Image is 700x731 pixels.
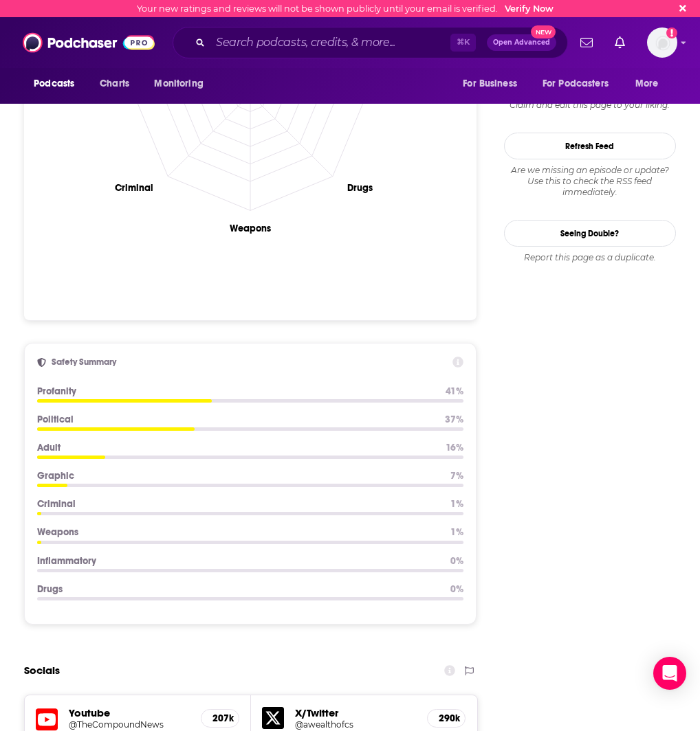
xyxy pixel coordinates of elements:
p: 16 % [446,442,463,453]
img: Podchaser - Follow, Share and Rate Podcasts [23,30,155,56]
text: Drugs [347,182,373,194]
p: 0 % [450,583,463,595]
p: Inflammatory [37,555,439,567]
h5: X/Twitter [295,706,416,719]
span: Charts [100,74,129,93]
h5: Youtube [69,706,190,719]
button: open menu [534,71,628,97]
span: Monitoring [154,74,203,93]
button: Refresh Feed [504,133,676,159]
p: Criminal [37,498,439,510]
a: @TheCompoundNews [69,719,190,730]
button: Show profile menu [647,27,677,58]
span: ⌘ K [450,34,476,52]
div: Are we missing an episode or update? Use this to check the RSS feed immediately. [504,165,676,198]
a: @awealthofcs [295,719,416,730]
h5: 207k [212,712,228,724]
div: Your new ratings and reviews will not be shown publicly until your email is verified. [137,3,554,14]
button: Open AdvancedNew [487,34,556,51]
text: Weapons [230,222,271,234]
div: Open Intercom Messenger [653,657,686,690]
p: Graphic [37,470,439,482]
span: Podcasts [34,74,74,93]
a: Show notifications dropdown [609,31,631,54]
img: User Profile [647,27,677,58]
p: Political [37,414,434,425]
p: Drugs [37,583,439,595]
a: Seeing Double? [504,220,676,247]
a: Verify Now [505,3,554,14]
svg: Email not verified [666,27,677,38]
button: open menu [24,71,92,97]
p: Adult [37,442,435,453]
p: 41 % [446,385,463,397]
span: Open Advanced [493,39,550,46]
h5: @TheCompoundNews [69,719,168,730]
input: Search podcasts, credits, & more... [210,32,450,54]
p: 7 % [450,470,463,482]
button: open menu [453,71,534,97]
p: 1 % [450,526,463,538]
p: 0 % [450,555,463,567]
span: Logged in as charlottestone [647,27,677,58]
p: 1 % [450,498,463,510]
p: Weapons [37,526,439,538]
span: For Podcasters [543,74,609,93]
a: Show notifications dropdown [575,31,598,54]
button: open menu [144,71,221,97]
span: For Business [463,74,517,93]
text: Criminal [115,182,153,194]
h2: Socials [24,657,60,684]
h5: @awealthofcs [295,719,394,730]
div: Search podcasts, credits, & more... [173,27,568,58]
div: Report this page as a duplicate. [504,252,676,263]
h5: 290k [439,712,454,724]
p: 37 % [445,414,463,425]
p: Profanity [37,385,435,397]
button: open menu [626,71,676,97]
span: New [531,25,556,38]
h2: Safety Summary [52,357,447,368]
a: Charts [91,71,138,97]
span: More [635,74,659,93]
